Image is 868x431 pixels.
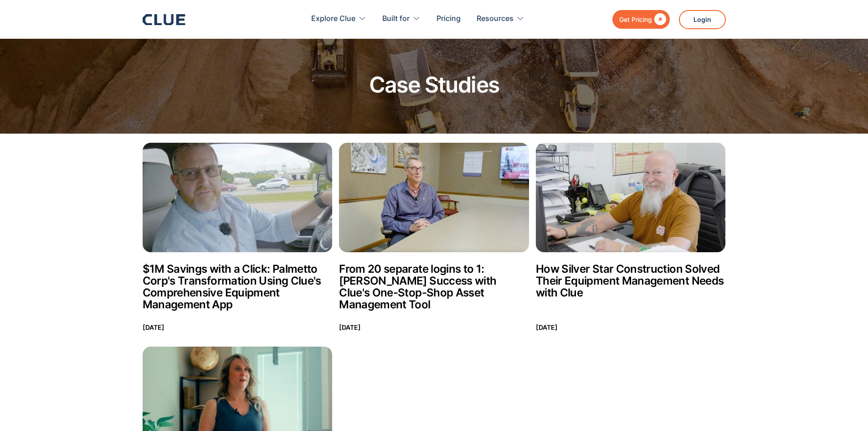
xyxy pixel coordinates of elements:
[536,143,726,333] a: How Silver Star Construction Solved Their Equipment Management Needs with ClueHow Silver Star Con...
[369,73,499,97] h1: Case Studies
[477,5,524,33] div: Resources
[536,143,726,252] img: How Silver Star Construction Solved Their Equipment Management Needs with Clue
[536,263,726,299] h2: How Silver Star Construction Solved Their Equipment Management Needs with Clue
[619,14,652,25] div: Get Pricing
[339,263,529,311] h2: From 20 separate logins to 1: [PERSON_NAME] Success with Clue's One-Stop-Shop Asset Management Tool
[143,143,333,252] img: $1M Savings with a Click: Palmetto Corp's Transformation Using Clue's Comprehensive Equipment Man...
[339,143,529,333] a: From 20 separate logins to 1: Igel's Success with Clue's One-Stop-Shop Asset Management ToolFrom ...
[679,10,726,29] a: Login
[143,263,333,311] h2: $1M Savings with a Click: Palmetto Corp's Transformation Using Clue's Comprehensive Equipment Man...
[143,143,333,333] a: $1M Savings with a Click: Palmetto Corp's Transformation Using Clue's Comprehensive Equipment Man...
[612,10,670,29] a: Get Pricing
[339,322,361,333] p: [DATE]
[382,5,410,33] div: Built for
[477,5,514,33] div: Resources
[311,5,355,33] div: Explore Clue
[652,14,666,25] div: 
[382,5,421,33] div: Built for
[437,5,461,33] a: Pricing
[339,143,529,252] img: From 20 separate logins to 1: Igel's Success with Clue's One-Stop-Shop Asset Management Tool
[143,322,164,333] p: [DATE]
[536,322,558,333] p: [DATE]
[311,5,366,33] div: Explore Clue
